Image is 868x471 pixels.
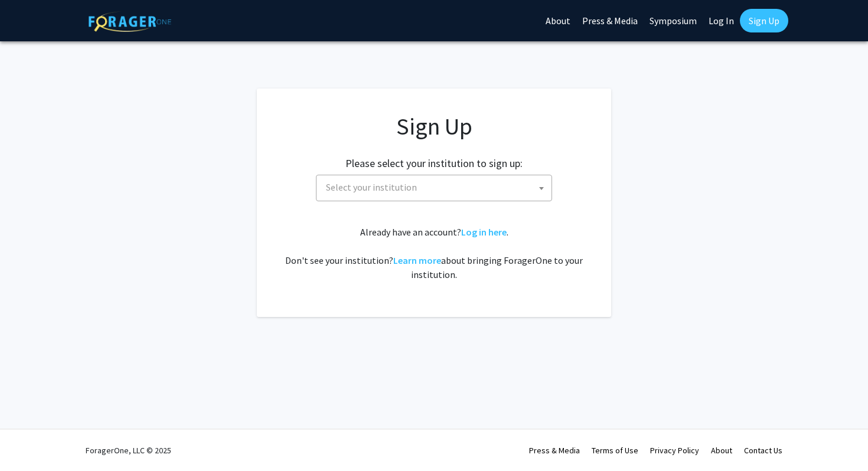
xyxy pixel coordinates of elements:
[280,225,588,282] div: Already have an account? . Don't see your institution? about bringing ForagerOne to your institut...
[461,226,507,238] a: Log in here
[592,445,638,456] a: Terms of Use
[280,112,588,140] h1: Sign Up
[711,445,732,456] a: About
[744,445,782,456] a: Contact Us
[89,11,171,32] img: ForagerOne Logo
[393,254,441,266] a: Learn more about bringing ForagerOne to your institution
[316,175,552,201] span: Select your institution
[86,430,171,471] div: ForagerOne, LLC © 2025
[740,9,788,32] a: Sign Up
[650,445,699,456] a: Privacy Policy
[321,175,552,199] span: Select your institution
[326,181,417,193] span: Select your institution
[345,157,523,170] h2: Please select your institution to sign up:
[529,445,580,456] a: Press & Media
